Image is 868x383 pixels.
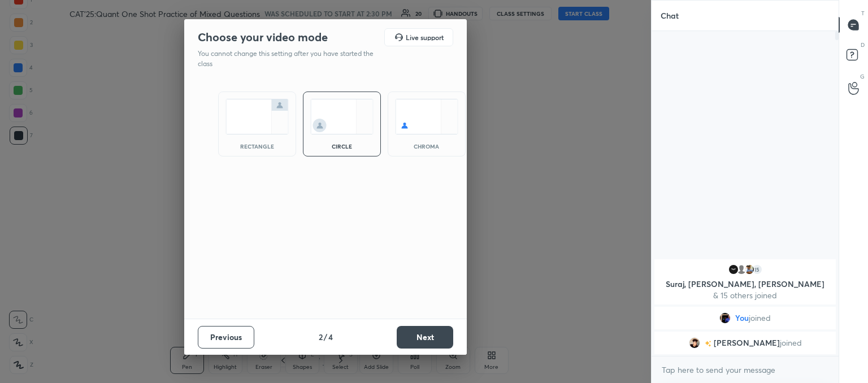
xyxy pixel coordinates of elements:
div: 15 [752,264,763,275]
button: Previous [198,326,254,349]
p: T [861,9,865,18]
h4: 2 [319,331,323,343]
img: 2061d1d6015d4b439098415aa0faaf94.jpg [728,264,739,275]
div: rectangle [235,143,280,149]
span: joined [780,338,802,347]
div: chroma [404,143,449,149]
h2: Choose your video mode [198,30,328,45]
p: You cannot change this setting after you have started the class [198,49,381,69]
img: a0f30a0c6af64d7ea217c9f4bc3710fc.jpg [719,312,731,324]
img: chromaScreenIcon.c19ab0a0.svg [395,99,458,134]
img: normalScreenIcon.ae25ed63.svg [225,99,289,134]
p: D [861,41,865,49]
img: default.png [736,264,747,275]
p: Chat [652,1,688,31]
img: 8e76f064918f47619b08c08a6b3d3aaa.jpg [689,337,700,349]
p: & 15 others joined [661,291,829,300]
h4: 4 [328,331,333,343]
img: circleScreenIcon.acc0effb.svg [310,99,374,134]
div: circle [319,143,364,149]
img: c06d40ce2883470baba2dea2a45bc300.jpg [744,264,755,275]
h4: / [324,331,327,343]
span: [PERSON_NAME] [714,338,780,347]
button: Next [397,326,453,349]
span: You [735,314,749,323]
h5: Live support [406,34,444,41]
img: no-rating-badge.077c3623.svg [705,341,711,347]
div: grid [652,257,839,356]
p: G [860,72,865,81]
span: joined [749,314,771,323]
p: Suraj, [PERSON_NAME], [PERSON_NAME] [661,280,829,289]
